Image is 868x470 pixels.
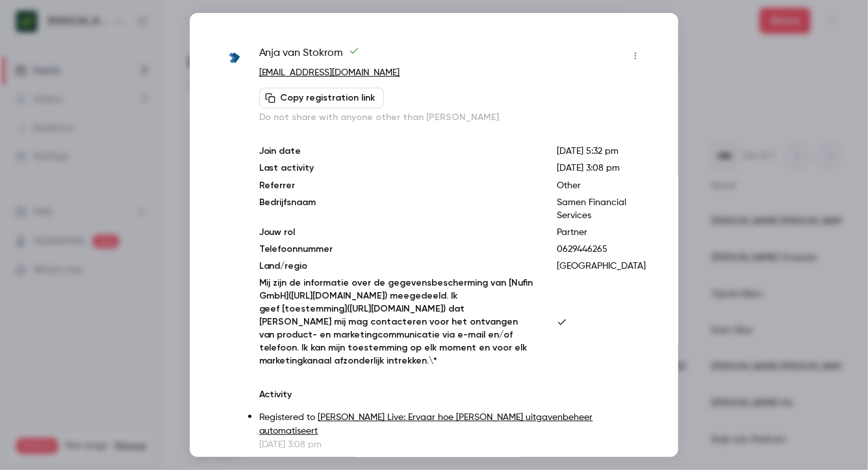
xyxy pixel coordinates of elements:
p: 0629446265 [557,243,646,256]
button: Copy registration link [259,88,384,108]
p: Registered to [259,411,646,438]
p: Activity [259,388,646,401]
span: [DATE] 3:08 pm [557,164,620,173]
p: [DATE] 5:32 pm [557,145,646,158]
p: Bedrijfsnaam [259,196,536,222]
p: Do not share with anyone other than [PERSON_NAME] [259,111,646,124]
p: Samen Financial Services [557,196,646,222]
p: Other [557,179,646,192]
a: [PERSON_NAME] Live: Ervaar hoe [PERSON_NAME] uitgavenbeheer automatiseert [259,413,593,436]
p: Last activity [259,162,536,175]
span: Anja van Stokrom [259,45,359,66]
a: [EMAIL_ADDRESS][DOMAIN_NAME] [259,68,400,77]
p: Jouw rol [259,226,536,239]
p: Mij zijn de informatie over de gegevensbescherming van [Nufin GmbH]([URL][DOMAIN_NAME]) meegedeel... [259,277,536,367]
p: Partner [557,226,646,239]
p: [GEOGRAPHIC_DATA] [557,260,646,273]
p: [DATE] 3:08 pm [259,438,646,451]
p: Referrer [259,179,536,192]
p: Land/regio [259,260,536,273]
img: samenfinance.nl [222,47,246,71]
p: Telefoonnummer [259,243,536,256]
p: Join date [259,145,536,158]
